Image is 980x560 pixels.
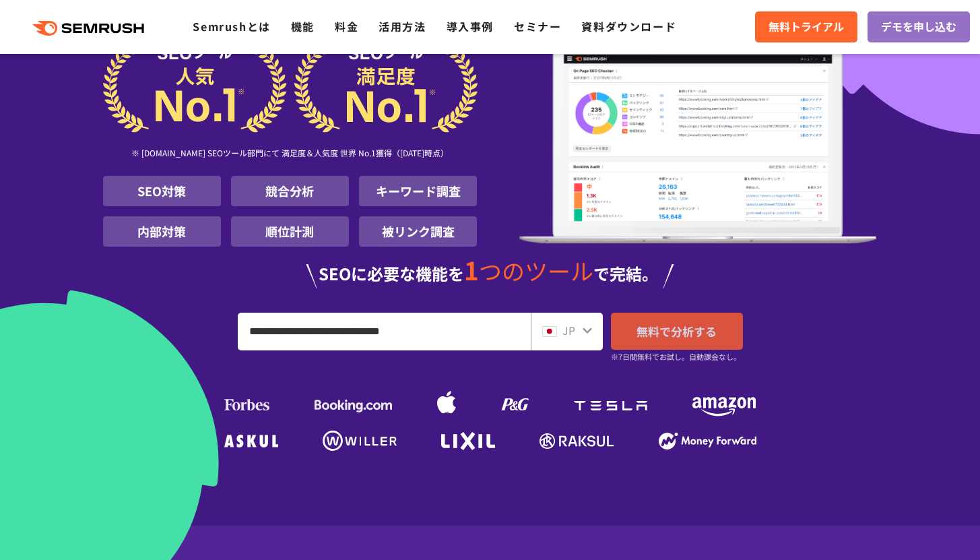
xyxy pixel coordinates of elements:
[103,176,221,206] li: SEO対策
[359,176,477,206] li: キーワード調査
[611,350,741,363] small: ※7日間無料でお試し。自動課金なし。
[359,216,477,247] li: 被リンク調査
[611,313,743,350] a: 無料で分析する
[238,313,530,350] input: URL、キーワードを入力してください
[755,11,857,42] a: 無料トライアル
[103,257,878,288] div: SEOに必要な機能を
[447,18,494,34] a: 導入事例
[291,18,315,34] a: 機能
[464,251,479,288] span: 1
[379,18,426,34] a: 活用方法
[562,322,575,338] span: JP
[479,254,593,287] span: つのツール
[593,261,658,285] span: で完結。
[769,18,844,36] span: 無料トライアル
[193,18,270,34] a: Semrushとは
[103,133,478,176] div: ※ [DOMAIN_NAME] SEOツール部門にて 満足度＆人気度 世界 No.1獲得（[DATE]時点）
[231,216,349,247] li: 順位計測
[881,18,956,36] span: デモを申し込む
[581,18,676,34] a: 資料ダウンロード
[636,323,717,340] span: 無料で分析する
[514,18,561,34] a: セミナー
[231,176,349,206] li: 競合分析
[868,11,970,42] a: デモを申し込む
[335,18,358,34] a: 料金
[103,216,221,247] li: 内部対策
